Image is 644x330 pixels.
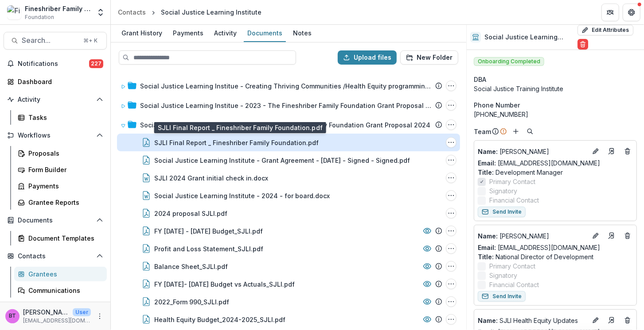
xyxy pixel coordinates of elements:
div: Fineshriber Family Foundation [25,4,91,13]
a: Go to contact [605,229,619,243]
button: Edit [590,230,601,241]
div: Social Justice Learning Institute - 2024 - Fineshriber Family Foundation Grant Proposal 2024Socia... [117,116,460,134]
p: User [73,308,91,316]
a: Payments [169,25,207,42]
p: [PERSON_NAME] [478,231,587,241]
a: Tasks [14,110,107,125]
p: Team [474,127,491,136]
p: [EMAIL_ADDRESS][DOMAIN_NAME] [23,317,91,325]
div: Form Builder [28,165,100,174]
span: Signatory [489,186,517,196]
button: Add [511,126,521,137]
div: Social Justice Learning Institue - 2023 - The Fineshriber Family Foundation Grant Proposal Curren... [140,101,433,110]
p: Development Manager [478,168,633,177]
span: Email: [478,159,496,167]
div: Beth Tigay [9,313,16,319]
div: Social Justice Training Institute [474,84,637,93]
div: FY [DATE]- [DATE] Budget vs Actuals_SJLI.pdfFY 2023- 2024 Budget vs Actuals_SJLI.pdf Options [117,275,460,293]
button: Edit [590,146,601,157]
span: 227 [89,59,103,68]
img: Fineshriber Family Foundation [7,5,21,19]
div: Payments [28,181,100,191]
button: New Folder [400,50,458,65]
a: Documents [244,25,286,42]
button: Open Documents [4,213,107,227]
h2: Social Justice Learning Institute [484,34,574,41]
a: Name: SJLI Health Equity Updates [478,316,587,325]
a: Name: [PERSON_NAME] [478,231,587,241]
button: SJLI 2024 Grant initial check in.docx Options [446,173,457,183]
div: 2024 proposal SJLI.pdf2024 proposal SJLI.pdf Options [117,204,460,222]
div: Social Justice Learning Institue - Creating Thriving Communities /Health Equity programming and i... [117,77,460,95]
a: Notes [289,25,315,42]
button: 2024 proposal SJLI.pdf Options [446,208,457,219]
div: 2022_Form 990_SJLI.pdf [154,297,229,307]
button: Open Contacts [4,249,107,263]
a: Grantees [14,267,107,281]
span: Signatory [489,271,517,280]
div: Health Equity Budget_2024-2025_SJLI.pdfHealth Equity Budget_2024-2025_SJLI.pdf Options [117,311,460,328]
button: Deletes [622,146,633,157]
a: Communications [14,283,107,298]
button: Profit and Loss Statement_SJLI.pdf Options [446,243,457,254]
button: Social Justice Learning Institute - 2024 - for board.docx Options [446,190,457,201]
a: Email: [EMAIL_ADDRESS][DOMAIN_NAME] [478,158,600,168]
div: Social Justice Learning Institute - Grant Agreement - [DATE] - Signed - Signed.pdf [154,156,410,165]
a: Email: [EMAIL_ADDRESS][DOMAIN_NAME] [478,243,600,252]
span: Primary Contact [489,177,535,186]
div: Social Justice Learning Institute - Grant Agreement - [DATE] - Signed - Signed.pdfSocial Justice ... [117,151,460,169]
div: Document Templates [28,234,100,243]
div: Social Justice Learning Institue - 2023 - The Fineshriber Family Foundation Grant Proposal Curren... [117,96,460,114]
div: 2024 proposal SJLI.pdf [154,209,227,218]
button: FY 2023- 2024 Budget vs Actuals_SJLI.pdf Options [446,279,457,289]
button: Deletes [622,230,633,241]
div: Contacts [118,8,146,17]
a: Proposals [14,146,107,161]
button: Search [525,126,535,137]
span: Title : [478,169,494,176]
button: Health Equity Budget_2024-2025_SJLI.pdf Options [446,314,457,325]
div: FY [DATE] - [DATE] Budget_SJLI.pdf [154,226,263,236]
div: Social Justice Learning Institute [161,8,262,17]
div: Profit and Loss Statement_SJLI.pdfProfit and Loss Statement_SJLI.pdf Options [117,240,460,257]
div: Grantee Reports [28,198,100,207]
div: Social Justice Learning Institute - 2024 - for board.docxSocial Justice Learning Institute - 2024... [117,187,460,204]
span: Name : [478,148,498,155]
span: Phone Number [474,100,520,110]
span: Title : [478,253,494,261]
span: DBA [474,75,486,84]
button: Open Workflows [4,128,107,142]
p: National Director of Development [478,252,633,261]
button: Search... [4,32,107,50]
a: Go to contact [605,144,619,158]
div: SJLI 2024 Grant initial check in.docx [154,173,268,183]
div: [PHONE_NUMBER] [474,110,637,119]
span: Documents [18,217,93,224]
div: Health Equity Budget_2024-2025_SJLI.pdf [154,315,285,324]
button: SJLI Final Report _ Fineshriber Family Foundation.pdf Options [446,137,457,148]
p: [PERSON_NAME] [478,147,587,156]
a: Payments [14,179,107,193]
span: Onboarding Completed [474,57,544,66]
div: Communications [28,286,100,295]
div: SJLI 2024 Grant initial check in.docxSJLI 2024 Grant initial check in.docx Options [117,169,460,187]
div: Profit and Loss Statement_SJLI.pdf [154,244,263,253]
div: Activity [211,27,240,39]
div: Notes [289,27,315,39]
a: Go to contact [605,313,619,327]
button: Open Activity [4,92,107,107]
a: Document Templates [14,231,107,246]
span: Financial Contact [489,196,539,205]
span: Activity [18,96,93,104]
div: 2022_Form 990_SJLI.pdf2022_Form 990_SJLI.pdf Options [117,293,460,311]
div: FY [DATE] - [DATE] Budget_SJLI.pdfFY 2024 - 2025 Budget_SJLI.pdf Options [117,222,460,240]
button: Get Help [623,4,640,21]
button: Upload files [338,50,397,65]
span: Contacts [18,253,93,260]
div: Payments [169,27,207,39]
